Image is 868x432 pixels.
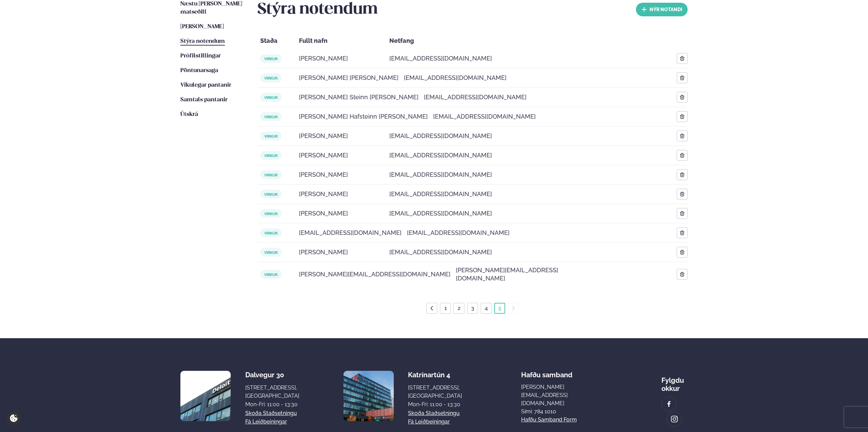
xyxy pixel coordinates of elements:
[299,190,348,198] span: [PERSON_NAME]
[296,33,387,49] div: Fullt nafn
[389,151,492,159] span: [EMAIL_ADDRESS][DOMAIN_NAME]
[408,371,462,379] div: Katrínartún 4
[671,415,678,423] img: image alt
[260,151,282,160] span: virkur
[299,151,348,159] span: [PERSON_NAME]
[245,371,299,379] div: Dalvegur 30
[389,190,492,198] span: [EMAIL_ADDRESS][DOMAIN_NAME]
[180,38,225,44] span: Stýra notendum
[483,303,489,314] a: 4
[260,228,282,237] span: virkur
[299,248,348,256] span: [PERSON_NAME]
[661,371,688,393] div: Fylgdu okkur
[521,416,577,424] a: Hafðu samband form
[665,400,673,408] img: image alt
[180,24,224,30] span: [PERSON_NAME]
[260,73,282,82] span: virkur
[299,54,348,63] span: [PERSON_NAME]
[260,54,282,63] span: virkur
[343,371,394,421] img: image alt
[260,190,282,198] span: virkur
[299,93,419,101] span: [PERSON_NAME] Steinn [PERSON_NAME]
[299,74,398,82] span: [PERSON_NAME] [PERSON_NAME]
[180,37,225,46] a: Stýra notendum
[299,270,450,278] span: [PERSON_NAME][EMAIL_ADDRESS][DOMAIN_NAME]
[389,209,492,218] span: [EMAIL_ADDRESS][DOMAIN_NAME]
[180,68,218,73] span: Pöntunarsaga
[260,132,282,140] span: virkur
[260,112,282,121] span: virkur
[299,209,348,218] span: [PERSON_NAME]
[180,1,242,15] span: Næstu [PERSON_NAME] matseðill
[433,113,536,121] span: [EMAIL_ADDRESS][DOMAIN_NAME]
[180,81,231,89] a: Vikulegar pantanir
[299,113,428,121] span: [PERSON_NAME] Hafsteinn [PERSON_NAME]
[180,53,221,59] span: Prófílstillingar
[408,409,460,417] a: Skoða staðsetningu
[180,67,218,75] a: Pöntunarsaga
[389,171,492,179] span: [EMAIL_ADDRESS][DOMAIN_NAME]
[180,96,228,104] a: Samtals pantanir
[521,408,603,416] p: Sími: 784 1010
[180,111,198,117] span: Útskrá
[260,248,282,257] span: virkur
[389,54,492,63] span: [EMAIL_ADDRESS][DOMAIN_NAME]
[180,52,221,60] a: Prófílstillingar
[470,303,476,314] a: 3
[299,132,348,140] span: [PERSON_NAME]
[389,248,492,256] span: [EMAIL_ADDRESS][DOMAIN_NAME]
[497,303,503,314] a: 5
[408,384,462,400] div: [STREET_ADDRESS], [GEOGRAPHIC_DATA]
[245,418,287,426] a: Fá leiðbeiningar
[299,171,348,179] span: [PERSON_NAME]
[443,303,448,314] a: 1
[408,418,450,426] a: Fá leiðbeiningar
[245,400,299,409] div: Mon-Fri: 11:00 - 13:30
[180,110,198,119] a: Útskrá
[662,397,676,411] a: image alt
[387,33,507,49] div: Netfang
[456,266,571,282] span: [PERSON_NAME][EMAIL_ADDRESS][DOMAIN_NAME]
[260,170,282,179] span: virkur
[408,400,462,409] div: Mon-Fri: 11:00 - 13:30
[260,93,282,102] span: virkur
[7,411,21,425] a: Cookie settings
[180,23,224,31] a: [PERSON_NAME]
[404,74,507,82] span: [EMAIL_ADDRESS][DOMAIN_NAME]
[389,132,492,140] span: [EMAIL_ADDRESS][DOMAIN_NAME]
[521,365,572,379] span: Hafðu samband
[258,33,296,49] div: Staða
[456,303,462,314] a: 2
[299,229,402,237] span: [EMAIL_ADDRESS][DOMAIN_NAME]
[180,371,231,421] img: image alt
[180,82,231,88] span: Vikulegar pantanir
[407,229,510,237] span: [EMAIL_ADDRESS][DOMAIN_NAME]
[424,93,527,101] span: [EMAIL_ADDRESS][DOMAIN_NAME]
[667,412,681,426] a: image alt
[245,384,299,400] div: [STREET_ADDRESS], [GEOGRAPHIC_DATA]
[260,270,282,279] span: virkur
[180,97,228,103] span: Samtals pantanir
[636,3,688,16] button: nýr Notandi
[521,383,603,408] a: [PERSON_NAME][EMAIL_ADDRESS][DOMAIN_NAME]
[260,209,282,218] span: virkur
[245,409,297,417] a: Skoða staðsetningu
